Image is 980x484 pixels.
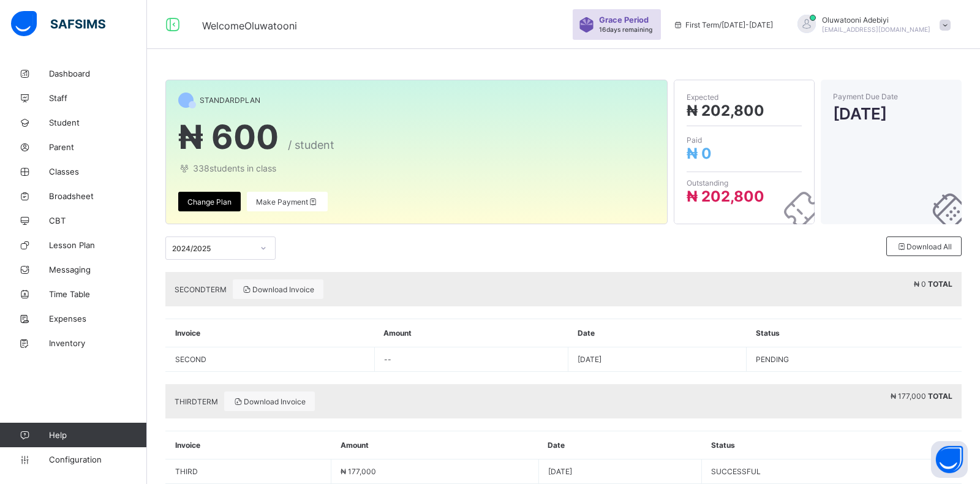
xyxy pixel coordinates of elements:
[49,430,146,440] span: Help
[928,279,952,289] b: TOTAL
[288,138,334,151] span: / student
[49,338,147,348] span: Inventory
[49,216,147,225] span: CBT
[599,26,652,33] span: 16 days remaining
[49,191,147,201] span: Broadsheet
[49,118,147,127] span: Student
[687,178,802,187] span: Outstanding
[702,459,962,484] td: SUCCESSFUL
[928,391,952,401] b: TOTAL
[49,167,147,176] span: Classes
[687,135,802,145] span: Paid
[579,17,594,32] img: sticker-purple.71386a28dfed39d6af7621340158ba97.svg
[49,69,147,78] span: Dashboard
[178,117,279,157] span: ₦ 600
[538,459,701,484] td: [DATE]
[49,142,147,152] span: Parent
[931,441,968,478] button: Open asap
[242,285,314,294] span: Download Invoice
[374,347,568,372] td: --
[166,319,375,347] th: Invoice
[568,319,747,347] th: Date
[202,20,297,32] span: Welcome Oluwatooni
[747,319,962,347] th: Status
[166,459,331,483] td: THIRD
[785,15,957,35] div: OluwatooniAdebiyi
[49,265,147,274] span: Messaging
[331,431,539,459] th: Amount
[822,15,930,25] span: Oluwatooni Adebiyi
[49,289,147,299] span: Time Table
[233,397,306,406] span: Download Invoice
[822,26,930,33] span: [EMAIL_ADDRESS][DOMAIN_NAME]
[747,347,962,372] td: PENDING
[341,467,376,476] span: ₦ 177,000
[166,431,331,459] th: Invoice
[891,391,926,401] span: ₦ 177,000
[256,197,318,206] span: Make Payment
[687,145,712,162] span: ₦ 0
[175,285,227,294] span: SECOND TERM
[374,319,568,347] th: Amount
[687,102,764,119] span: ₦ 202,800
[687,93,802,102] span: Expected
[11,11,105,37] img: safsims
[568,347,747,372] td: [DATE]
[49,455,146,464] span: Configuration
[687,187,764,205] span: ₦ 202,800
[702,431,962,459] th: Status
[49,93,147,103] span: Staff
[599,15,649,25] span: Grace Period
[178,163,655,173] span: 338 students in class
[673,20,773,29] span: session/term information
[833,104,949,123] span: [DATE]
[172,244,253,253] div: 2024/2025
[538,431,701,459] th: Date
[896,242,952,251] span: Download All
[914,279,926,289] span: ₦ 0
[200,96,260,105] span: STANDARD PLAN
[833,92,949,101] span: Payment Due Date
[166,347,374,371] td: SECOND
[49,314,147,323] span: Expenses
[49,240,147,250] span: Lesson Plan
[175,397,218,406] span: THIRD TERM
[187,197,232,206] span: Change Plan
